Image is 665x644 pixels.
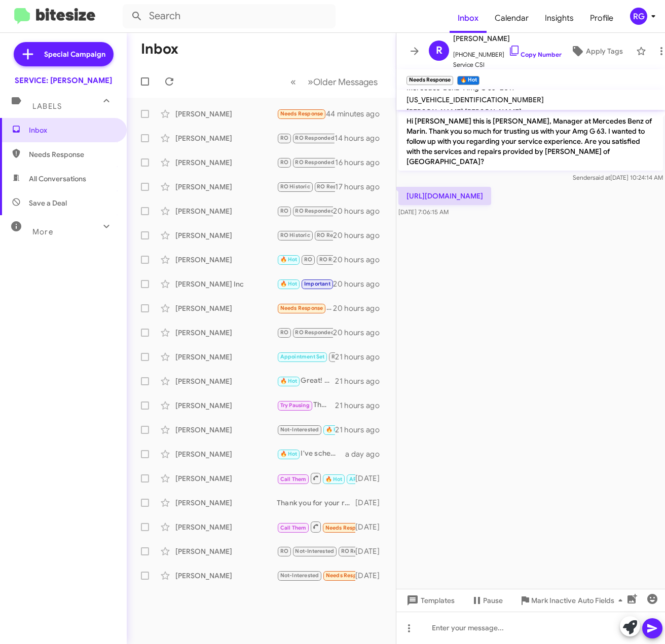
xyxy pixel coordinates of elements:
[277,254,333,265] div: We're flying back to [GEOGRAPHIC_DATA] and leaving the car here, so it won't be used much. So pro...
[29,125,115,135] span: Inbox
[277,399,335,411] div: That’s perfectly fine! Just let me know when you’re ready, and we can schedule your appointment.
[621,8,654,25] button: RG
[277,570,355,581] div: Also sorry for the delay in responding
[175,376,277,386] div: [PERSON_NAME]
[277,545,355,557] div: My car is not yet in need of service. Check in your records.
[277,351,335,363] div: Thanks [PERSON_NAME]. We appreciate the tire repair. However the tires were fairly new from you a...
[333,303,388,313] div: 20 hours ago
[335,133,388,143] div: 14 hours ago
[317,183,378,190] span: RO Responded Historic
[335,352,388,362] div: 21 hours ago
[29,198,67,208] span: Save a Deal
[335,376,388,386] div: 21 hours ago
[335,425,388,435] div: 21 hours ago
[562,42,631,60] button: Apply Tags
[586,42,623,60] span: Apply Tags
[280,232,310,238] span: RO Historic
[335,157,388,168] div: 16 hours ago
[280,110,323,117] span: Needs Response
[295,159,334,166] span: RO Responded
[453,32,562,45] span: [PERSON_NAME]
[325,525,368,531] span: Needs Response
[277,132,335,144] div: [PERSON_NAME] please call me back [PHONE_NUMBER] thank you
[175,400,277,411] div: [PERSON_NAME]
[355,498,388,508] div: [DATE]
[280,208,288,214] span: RO
[175,425,277,435] div: [PERSON_NAME]
[175,328,277,338] div: [PERSON_NAME]
[483,591,503,610] span: Pause
[326,572,369,579] span: Needs Response
[280,451,298,457] span: 🔥 Hot
[453,60,562,70] span: Service CSI
[175,279,277,289] div: [PERSON_NAME] Inc
[175,255,277,265] div: [PERSON_NAME]
[630,8,647,25] div: RG
[290,75,296,88] span: «
[537,4,582,33] a: Insights
[280,548,288,554] span: RO
[175,352,277,362] div: [PERSON_NAME]
[277,424,335,435] div: Hi Bong, we do have a coupon on our website that I can honor for $100.00 off brake pad & rotor re...
[280,256,298,263] span: 🔥 Hot
[457,76,479,85] small: 🔥 Hot
[175,498,277,508] div: [PERSON_NAME]
[29,174,86,184] span: All Conversations
[335,182,388,192] div: 17 hours ago
[573,174,663,181] span: Sender [DATE] 10:24:14 AM
[582,4,621,33] span: Profile
[280,305,323,311] span: Needs Response
[280,159,288,166] span: RO
[407,95,544,104] span: [US_VEHICLE_IDENTIFICATION_NUMBER]
[280,402,310,409] span: Try Pausing
[175,109,277,119] div: [PERSON_NAME]
[355,546,388,556] div: [DATE]
[175,303,277,313] div: [PERSON_NAME]
[295,548,334,554] span: Not-Interested
[578,591,626,610] span: Auto Fields
[398,208,449,216] span: [DATE] 7:06:15 AM
[333,230,388,240] div: 20 hours ago
[349,476,399,482] span: APPOINTMENT SET
[175,133,277,143] div: [PERSON_NAME]
[32,227,53,236] span: More
[341,548,380,554] span: RO Responded
[175,522,277,532] div: [PERSON_NAME]
[280,329,288,336] span: RO
[285,71,384,92] nav: Page navigation example
[295,135,334,141] span: RO Responded
[325,476,343,482] span: 🔥 Hot
[317,232,378,238] span: RO Responded Historic
[308,75,313,88] span: »
[593,174,610,181] span: said at
[123,4,336,28] input: Search
[304,256,312,263] span: RO
[175,206,277,216] div: [PERSON_NAME]
[280,135,288,141] span: RO
[463,591,511,610] button: Pause
[407,76,453,85] small: Needs Response
[277,302,333,314] div: Thanks anyway
[284,71,302,92] button: Previous
[175,182,277,192] div: [PERSON_NAME]
[277,498,355,508] div: Thank you for your response! Feel free to reach out when you're ready to schedule your service ap...
[331,353,340,360] span: RO
[175,473,277,484] div: [PERSON_NAME]
[398,112,663,171] p: Hi [PERSON_NAME] this is [PERSON_NAME], Manager at Mercedes Benz of Marin. Thank you so much for ...
[453,45,562,60] span: [PHONE_NUMBER]
[531,591,576,610] span: Mark Inactive
[175,157,277,168] div: [PERSON_NAME]
[277,472,355,485] div: Ok. Will let you know
[280,572,319,579] span: Not-Interested
[450,4,487,33] a: Inbox
[355,571,388,581] div: [DATE]
[487,4,537,33] span: Calendar
[333,328,388,338] div: 20 hours ago
[141,41,178,57] h1: Inbox
[327,109,388,119] div: 44 minutes ago
[277,278,333,290] div: Hi, looks like we recommended 2 tires in the red. I can offer $91.00 ~ off 2 tires , total w/labo...
[333,255,388,265] div: 20 hours ago
[32,102,62,111] span: Labels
